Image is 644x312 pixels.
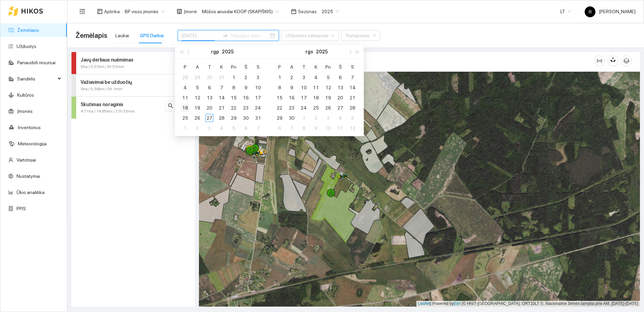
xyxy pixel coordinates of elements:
[348,104,356,112] div: 28
[184,8,198,15] span: Įmonė :
[324,83,332,92] div: 12
[416,301,640,307] div: | Powered by © HNIT-[GEOGRAPHIC_DATA]; ORT10LT ©, Nacionalinė žemės tarnyba prie AM, [DATE]-[DATE]
[179,72,191,82] td: 2025-07-28
[179,93,191,103] td: 2025-08-11
[179,62,191,72] th: P
[324,104,332,112] div: 26
[312,124,320,132] div: 9
[242,124,250,132] div: 6
[273,113,286,123] td: 2025-09-29
[81,102,123,107] strong: Skutimas noraginis
[275,124,284,132] div: 6
[286,103,298,113] td: 2025-09-23
[203,93,215,103] td: 2025-08-13
[191,123,203,133] td: 2025-09-02
[217,94,226,102] div: 14
[454,301,461,306] a: Esri
[217,104,226,112] div: 21
[589,6,592,17] span: R
[560,6,571,17] span: LT
[275,73,284,81] div: 1
[81,57,134,63] strong: Javų derliaus nuėmimas
[17,60,56,65] a: Panaudoti resursai
[310,82,322,93] td: 2025-09-11
[181,104,189,112] div: 18
[324,124,332,132] div: 10
[181,114,189,122] div: 25
[346,82,358,93] td: 2025-09-14
[334,82,346,93] td: 2025-09-13
[240,62,252,72] th: Š
[273,72,286,82] td: 2025-09-01
[275,83,284,92] div: 8
[348,114,356,122] div: 5
[230,83,238,92] div: 8
[181,94,189,102] div: 11
[286,113,298,123] td: 2025-09-30
[17,44,36,49] a: Užduotys
[322,82,334,93] td: 2025-09-12
[115,32,129,39] div: Laukai
[228,123,240,133] td: 2025-09-05
[17,190,45,195] a: Ūkio analitika
[273,82,286,93] td: 2025-09-08
[348,73,356,81] div: 7
[346,103,358,113] td: 2025-09-28
[310,62,322,72] th: K
[594,58,605,64] span: column-width
[181,83,189,92] div: 4
[254,73,262,81] div: 3
[17,27,39,33] a: Žemėlapis
[177,9,182,14] span: shop
[312,104,320,112] div: 25
[215,103,228,113] td: 2025-08-21
[71,52,195,74] div: Javų derliaus nuėmimas0ha / 0.37km / 3h 52mineye-invisible
[288,94,296,102] div: 16
[286,123,298,133] td: 2025-10-07
[71,97,195,119] div: Skutimas noraginis4.71ha / 14.85km / 21h 33minsearcheye
[348,94,356,102] div: 21
[273,93,286,103] td: 2025-09-15
[215,72,228,82] td: 2025-07-31
[322,62,334,72] th: Pn
[215,62,228,72] th: K
[286,82,298,93] td: 2025-09-09
[594,55,605,66] button: column-width
[81,108,135,115] span: 4.71ha / 14.85km / 21h 33min
[97,9,103,14] span: layout
[228,72,240,82] td: 2025-08-01
[17,92,34,98] a: Kultūros
[346,62,358,72] th: S
[217,73,226,81] div: 31
[191,113,203,123] td: 2025-08-26
[203,103,215,113] td: 2025-08-20
[205,73,213,81] div: 30
[334,113,346,123] td: 2025-10-04
[191,82,203,93] td: 2025-08-05
[288,124,296,132] div: 7
[223,33,228,38] span: swap-right
[336,124,344,132] div: 11
[346,72,358,82] td: 2025-09-07
[191,93,203,103] td: 2025-08-12
[203,123,215,133] td: 2025-09-03
[191,103,203,113] td: 2025-08-19
[230,94,238,102] div: 15
[205,124,213,132] div: 3
[203,62,215,72] th: T
[228,113,240,123] td: 2025-08-29
[334,103,346,113] td: 2025-09-27
[273,62,286,72] th: P
[104,8,121,15] span: Aplinka :
[181,124,189,132] div: 1
[288,114,296,122] div: 30
[348,83,356,92] div: 14
[291,9,296,14] span: calendar
[324,94,332,102] div: 19
[298,103,310,113] td: 2025-09-24
[298,113,310,123] td: 2025-10-01
[228,82,240,93] td: 2025-08-08
[240,93,252,103] td: 2025-08-16
[125,6,165,17] span: BP visos įmonės
[207,51,594,70] div: Žemėlapis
